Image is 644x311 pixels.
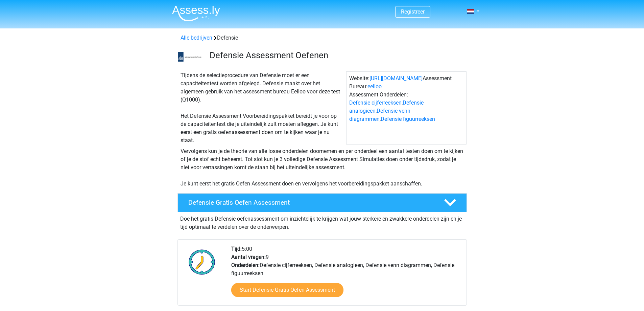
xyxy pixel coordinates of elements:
a: Registreer [401,8,425,15]
h3: Defensie Assessment Oefenen [210,50,461,61]
b: Onderdelen: [231,262,260,268]
a: Alle bedrijven [181,35,212,41]
h4: Defensie Gratis Oefen Assessment [188,199,433,206]
a: eelloo [367,83,382,90]
b: Tijd: [231,246,242,252]
div: Vervolgens kun je de theorie van alle losse onderdelen doornemen en per onderdeel een aantal test... [178,147,467,188]
a: Defensie cijferreeksen [349,99,402,106]
a: [URL][DOMAIN_NAME] [369,75,423,82]
div: Website: Assessment Bureau: Assessment Onderdelen: , , , [346,71,467,145]
div: 5:00 9 Defensie cijferreeksen, Defensie analogieen, Defensie venn diagrammen, Defensie figuurreeksen [226,245,466,305]
b: Aantal vragen: [231,254,266,260]
a: Start Defensie Gratis Oefen Assessment [231,283,343,297]
a: Defensie figuurreeksen [381,116,435,122]
img: Klok [185,245,219,279]
div: Tijdens de selectieprocedure van Defensie moet er een capaciteitentest worden afgelegd. Defensie ... [178,71,346,145]
div: Doe het gratis Defensie oefenassessment om inzichtelijk te krijgen wat jouw sterkere en zwakkere ... [177,212,467,231]
a: Defensie analogieen [349,99,424,114]
a: Defensie venn diagrammen [349,108,410,122]
img: Assessly [172,5,220,21]
div: Defensie [178,34,467,42]
a: Defensie Gratis Oefen Assessment [175,193,470,212]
